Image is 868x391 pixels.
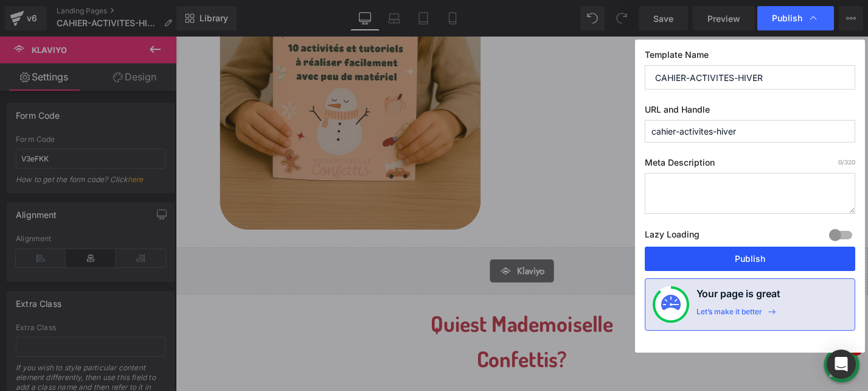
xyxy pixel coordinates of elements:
[772,13,802,24] span: Publish
[696,286,780,307] h4: Your page is great
[432,291,443,320] span: e
[285,291,297,320] span: u
[827,350,856,379] div: Open Intercom Messenger
[405,291,417,320] span: o
[313,291,323,320] span: s
[333,328,344,357] span: o
[645,247,855,271] button: Publish
[344,328,356,357] span: n
[443,291,448,320] span: l
[271,291,285,320] span: Q
[320,328,333,357] span: C
[645,157,855,173] label: Meta Description
[297,291,302,320] span: i
[417,291,422,320] span: i
[661,295,681,314] img: onboarding-status.svg
[397,328,406,357] span: s
[363,291,375,320] span: d
[386,291,405,320] span: m
[375,291,386,320] span: e
[302,291,313,320] span: e
[363,242,392,256] span: Klaviyo
[645,49,855,65] label: Template Name
[356,328,364,357] span: f
[838,158,842,166] span: 0
[336,291,352,320] span: M
[391,328,397,357] span: i
[695,336,721,362] img: WhatsApp
[454,291,465,320] span: e
[448,291,454,320] span: l
[364,328,375,357] span: e
[696,307,762,323] div: Let’s make it better
[645,104,855,120] label: URL and Handle
[718,327,730,339] div: 1
[422,291,432,320] span: s
[838,158,855,166] span: /320
[375,328,383,357] span: t
[645,227,700,247] label: Lazy Loading
[323,291,331,320] span: t
[406,328,416,357] span: ?
[352,291,363,320] span: a
[383,328,391,357] span: t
